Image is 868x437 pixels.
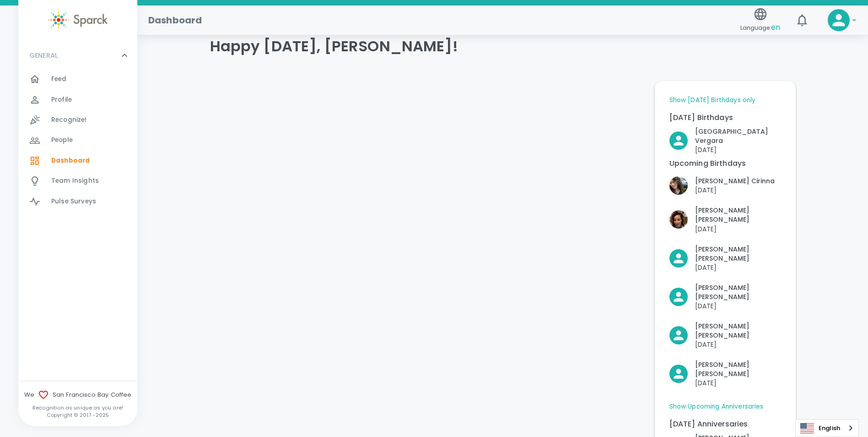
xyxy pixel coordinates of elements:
[695,224,781,234] p: [DATE]
[18,404,137,411] p: Recognition as unique as you are!
[669,283,781,311] button: Click to Recognize!
[740,22,780,34] span: Language:
[669,112,781,123] p: [DATE] Birthdays
[695,176,775,186] p: [PERSON_NAME] Cirinna
[29,51,58,60] p: GENERAL
[51,95,72,104] span: Profile
[18,191,137,212] a: Pulse Surveys
[669,322,781,349] button: Click to Recognize!
[695,283,781,301] p: [PERSON_NAME] [PERSON_NAME]
[18,389,137,400] span: We San Francisco Bay Coffee
[669,402,764,411] a: Show Upcoming Anniversaries
[662,120,781,154] div: Click to Recognize!
[51,136,73,145] span: People
[18,90,137,110] a: Profile
[695,322,781,340] p: [PERSON_NAME] [PERSON_NAME]
[669,419,781,430] p: [DATE] Anniversaries
[662,276,781,311] div: Click to Recognize!
[18,130,137,150] a: People
[669,210,688,229] img: Picture of Nicole Perry
[669,176,688,195] img: Picture of Vashti Cirinna
[148,13,202,27] h1: Dashboard
[18,411,137,419] p: Copyright © 2017 - 2025
[669,158,781,169] p: Upcoming Birthdays
[18,69,137,215] div: GENERAL
[662,237,781,272] div: Click to Recognize!
[669,245,781,272] button: Click to Recognize!
[695,360,781,378] p: [PERSON_NAME] [PERSON_NAME]
[695,378,781,388] p: [DATE]
[695,127,781,145] p: [GEOGRAPHIC_DATA] Vergara
[669,176,775,195] button: Click to Recognize!
[662,314,781,349] div: Click to Recognize!
[662,198,781,233] div: Click to Recognize!
[18,69,137,89] a: Feed
[796,420,858,437] a: English
[669,96,756,105] a: Show [DATE] Birthdays only
[18,42,137,69] div: GENERAL
[695,206,781,224] p: [PERSON_NAME] [PERSON_NAME]
[695,301,781,311] p: [DATE]
[795,419,859,437] aside: Language selected: English
[795,419,859,437] div: Language
[51,176,99,186] span: Team Insights
[18,171,137,191] a: Team Insights
[662,353,781,388] div: Click to Recognize!
[695,245,781,263] p: [PERSON_NAME] [PERSON_NAME]
[695,186,775,195] p: [DATE]
[669,206,781,233] button: Click to Recognize!
[51,115,87,125] span: Recognize!
[695,263,781,272] p: [DATE]
[662,169,775,195] div: Click to Recognize!
[695,145,781,154] p: [DATE]
[18,151,137,171] a: Dashboard
[51,197,96,206] span: Pulse Surveys
[771,22,780,33] span: en
[669,127,781,154] button: Click to Recognize!
[51,75,67,84] span: Feed
[669,360,781,388] button: Click to Recognize!
[48,9,108,31] img: Sparck logo
[18,9,137,31] a: Sparck logo
[737,4,784,37] button: Language:en
[51,156,90,165] span: Dashboard
[18,110,137,130] a: Recognize!
[210,37,796,55] h4: Happy [DATE], [PERSON_NAME]!
[695,340,781,349] p: [DATE]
